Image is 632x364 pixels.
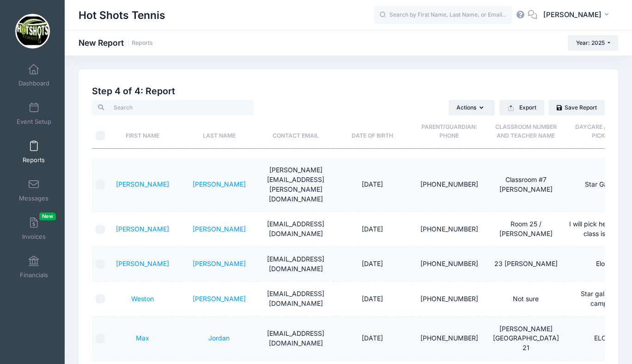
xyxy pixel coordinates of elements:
h1: Hot Shots Tennis [79,5,165,26]
a: [PERSON_NAME] [193,180,246,188]
a: [PERSON_NAME] [193,295,246,303]
a: [PERSON_NAME] [116,260,169,267]
input: Search by First Name, Last Name, or Email... [374,6,512,24]
span: [DATE] [362,180,383,188]
span: Reports [23,156,45,164]
a: [PERSON_NAME] [116,180,169,188]
span: Dashboard [18,79,49,87]
td: Room 25 / [PERSON_NAME] [487,212,564,247]
a: Save Report [549,100,605,115]
td: Not sure [487,282,564,316]
a: Reports [12,136,56,168]
span: New [39,212,56,220]
td: [EMAIL_ADDRESS][DOMAIN_NAME] [257,247,334,281]
a: Event Setup [12,97,56,130]
td: [PHONE_NUMBER] [411,316,487,361]
span: Messages [19,194,49,202]
button: Export [499,100,544,115]
td: [EMAIL_ADDRESS][DOMAIN_NAME] [257,316,334,361]
h1: New Report [79,38,153,48]
th: Parent/Guardian: Phone: activate to sort column ascending [411,115,487,148]
td: [PERSON_NAME][EMAIL_ADDRESS][PERSON_NAME][DOMAIN_NAME] [257,158,334,212]
td: [PHONE_NUMBER] [411,282,487,316]
h2: Step 4 of 4: Report [92,86,605,97]
td: Classroom #7 [PERSON_NAME] [487,158,564,212]
a: [PERSON_NAME] [193,225,246,233]
input: Search [92,100,254,115]
span: [DATE] [362,225,383,233]
a: Reports [132,40,153,47]
td: [PHONE_NUMBER] [411,212,487,247]
td: [EMAIL_ADDRESS][DOMAIN_NAME] [257,212,334,247]
img: Hot Shots Tennis [15,14,50,49]
span: [DATE] [362,334,383,342]
td: [EMAIL_ADDRESS][DOMAIN_NAME] [257,282,334,316]
a: Max [136,334,149,342]
a: Weston [131,295,154,303]
span: [DATE] [362,295,383,303]
th: Contact Email: activate to sort column ascending [257,115,334,148]
a: Dashboard [12,59,56,91]
td: [PHONE_NUMBER] [411,247,487,281]
span: [DATE] [362,260,383,267]
a: [PERSON_NAME] [193,260,246,267]
button: Year: 2025 [568,35,618,51]
a: Messages [12,174,56,206]
span: Year: 2025 [576,39,605,46]
a: Jordan [208,334,230,342]
a: Financials [12,251,56,283]
th: Last Name: activate to sort column ascending [181,115,257,148]
span: Invoices [22,233,46,241]
a: [PERSON_NAME] [116,225,169,233]
span: [PERSON_NAME] [543,10,602,20]
td: [PERSON_NAME][GEOGRAPHIC_DATA] 21 [487,316,564,361]
th: First Name: activate to sort column ascending [104,115,181,148]
button: [PERSON_NAME] [537,5,618,26]
th: Date of Birth: activate to sort column ascending [334,115,411,148]
button: Actions [449,100,495,115]
th: Classroom Number and Teacher Name: activate to sort column ascending [487,115,564,148]
td: 23 [PERSON_NAME] [487,247,564,281]
span: Event Setup [17,118,51,126]
td: [PHONE_NUMBER] [411,158,487,212]
a: InvoicesNew [12,212,56,245]
span: Financials [20,271,48,279]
